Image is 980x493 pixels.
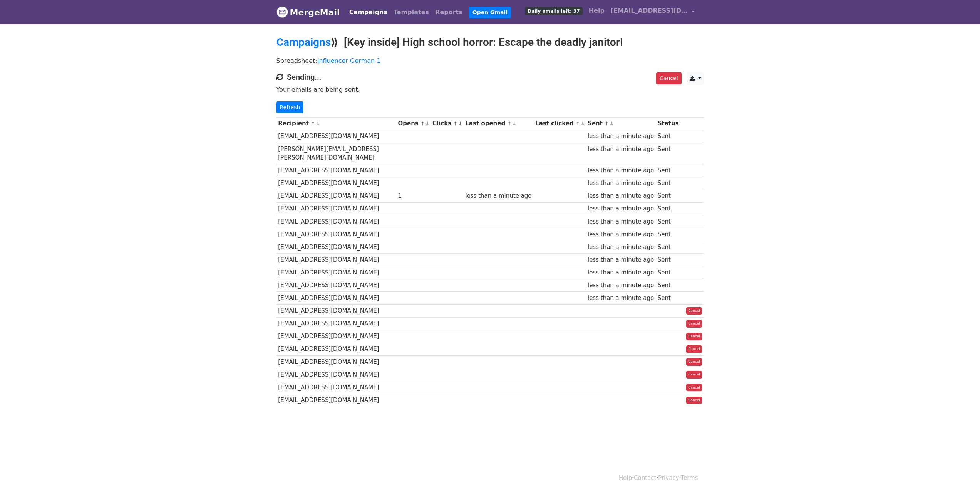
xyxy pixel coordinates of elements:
[656,190,680,202] td: Sent
[276,6,288,18] img: MergeMail logo
[390,5,432,20] a: Templates
[588,256,654,264] div: less than a minute ago
[276,130,396,143] td: [EMAIL_ADDRESS][DOMAIN_NAME]
[398,192,429,200] div: 1
[432,5,466,20] a: Reports
[588,281,654,290] div: less than a minute ago
[276,228,396,241] td: [EMAIL_ADDRESS][DOMAIN_NAME]
[656,164,680,177] td: Sent
[276,355,396,368] td: [EMAIL_ADDRESS][DOMAIN_NAME]
[656,202,680,215] td: Sent
[276,202,396,215] td: [EMAIL_ADDRESS][DOMAIN_NAME]
[276,72,704,82] h4: Sending...
[656,292,680,305] td: Sent
[276,292,396,305] td: [EMAIL_ADDRESS][DOMAIN_NAME]
[465,192,531,200] div: less than a minute ago
[686,333,702,340] a: Cancel
[276,381,396,394] td: [EMAIL_ADDRESS][DOMAIN_NAME]
[316,121,320,126] a: ↓
[276,343,396,355] td: [EMAIL_ADDRESS][DOMAIN_NAME]
[276,117,396,130] th: Recipient
[588,145,654,154] div: less than a minute ago
[656,117,680,130] th: Status
[525,7,582,15] span: Daily emails left: 37
[686,384,702,392] a: Cancel
[686,307,702,315] a: Cancel
[276,57,704,65] p: Spreadsheet:
[581,121,585,126] a: ↓
[656,241,680,253] td: Sent
[276,101,304,113] a: Refresh
[588,132,654,141] div: less than a minute ago
[610,121,614,126] a: ↓
[276,164,396,177] td: [EMAIL_ADDRESS][DOMAIN_NAME]
[588,166,654,175] div: less than a minute ago
[634,474,656,481] a: Contact
[586,117,656,130] th: Sent
[453,121,457,126] a: ↑
[464,117,534,130] th: Last opened
[276,394,396,407] td: [EMAIL_ADDRESS][DOMAIN_NAME]
[311,121,315,126] a: ↑
[276,317,396,330] td: [EMAIL_ADDRESS][DOMAIN_NAME]
[317,57,381,64] a: Influencer German 1
[276,368,396,381] td: [EMAIL_ADDRESS][DOMAIN_NAME]
[276,305,396,317] td: [EMAIL_ADDRESS][DOMAIN_NAME]
[396,117,431,130] th: Opens
[276,241,396,253] td: [EMAIL_ADDRESS][DOMAIN_NAME]
[588,230,654,239] div: less than a minute ago
[656,72,681,84] a: Cancel
[276,279,396,292] td: [EMAIL_ADDRESS][DOMAIN_NAME]
[276,266,396,279] td: [EMAIL_ADDRESS][DOMAIN_NAME]
[656,177,680,190] td: Sent
[431,117,463,130] th: Clicks
[588,217,654,226] div: less than a minute ago
[458,121,462,126] a: ↓
[608,3,698,21] a: [EMAIL_ADDRESS][DOMAIN_NAME]
[512,121,516,126] a: ↓
[276,330,396,343] td: [EMAIL_ADDRESS][DOMAIN_NAME]
[276,190,396,202] td: [EMAIL_ADDRESS][DOMAIN_NAME]
[522,3,585,19] a: Daily emails left: 37
[686,371,702,379] a: Cancel
[420,121,425,126] a: ↑
[276,215,396,228] td: [EMAIL_ADDRESS][DOMAIN_NAME]
[588,204,654,213] div: less than a minute ago
[576,121,580,126] a: ↑
[605,121,609,126] a: ↑
[656,143,680,164] td: Sent
[658,474,679,481] a: Privacy
[686,358,702,366] a: Cancel
[276,36,704,49] h2: ⟫ [Key inside] High school horror: Escape the deadly janitor!
[656,266,680,279] td: Sent
[656,130,680,143] td: Sent
[588,179,654,188] div: less than a minute ago
[588,268,654,277] div: less than a minute ago
[507,121,511,126] a: ↑
[656,279,680,292] td: Sent
[276,254,396,266] td: [EMAIL_ADDRESS][DOMAIN_NAME]
[588,243,654,252] div: less than a minute ago
[426,121,430,126] a: ↓
[656,215,680,228] td: Sent
[681,474,698,481] a: Terms
[276,36,331,49] a: Campaigns
[469,7,511,18] a: Open Gmail
[276,143,396,164] td: [PERSON_NAME][EMAIL_ADDRESS][PERSON_NAME][DOMAIN_NAME]
[619,474,632,481] a: Help
[588,192,654,200] div: less than a minute ago
[346,5,390,20] a: Campaigns
[586,3,608,19] a: Help
[656,254,680,266] td: Sent
[686,397,702,404] a: Cancel
[276,4,340,20] a: MergeMail
[656,228,680,241] td: Sent
[276,177,396,190] td: [EMAIL_ADDRESS][DOMAIN_NAME]
[276,86,704,94] p: Your emails are being sent.
[686,345,702,353] a: Cancel
[686,320,702,328] a: Cancel
[611,6,688,15] span: [EMAIL_ADDRESS][DOMAIN_NAME]
[533,117,586,130] th: Last clicked
[588,294,654,303] div: less than a minute ago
